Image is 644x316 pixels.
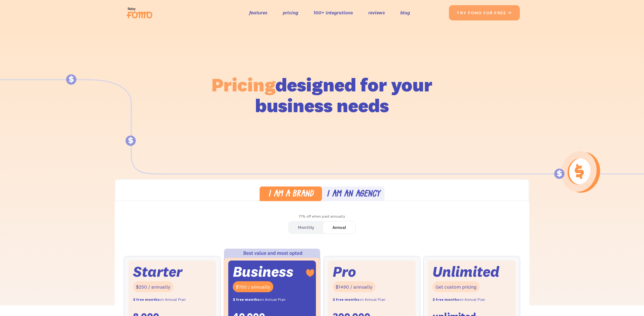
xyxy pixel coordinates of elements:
[115,212,529,221] div: 17% off when paid annually
[327,190,380,199] div: I am an agency
[298,223,314,232] div: Monthly
[507,10,512,16] span: 
[313,8,353,17] a: 100+ integrations
[333,265,356,278] div: Pro
[283,8,298,17] a: pricing
[332,223,346,232] div: Annual
[449,5,520,20] a: try fomo for free
[268,190,313,199] div: I am a brand
[133,295,186,304] div: on Annual Plan
[249,8,268,17] a: features
[133,297,160,302] strong: 2 free months
[432,265,499,278] div: Unlimited
[233,295,285,304] div: on Annual Plan
[432,281,480,293] div: Get custom pricing
[333,295,385,304] div: on Annual Plan
[133,281,173,293] div: $250 / annually
[432,295,485,304] div: on Annual Plan
[233,297,260,302] strong: 2 free months
[333,281,376,293] div: $1490 / annually
[133,265,182,278] div: Starter
[233,281,273,293] div: $750 / annually
[233,265,293,278] div: Business
[333,297,359,302] strong: 2 free months
[400,8,410,17] a: blog
[368,8,385,17] a: reviews
[432,297,459,302] strong: 2 free months
[212,73,275,96] span: Pricing
[211,74,433,116] h1: designed for your business needs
